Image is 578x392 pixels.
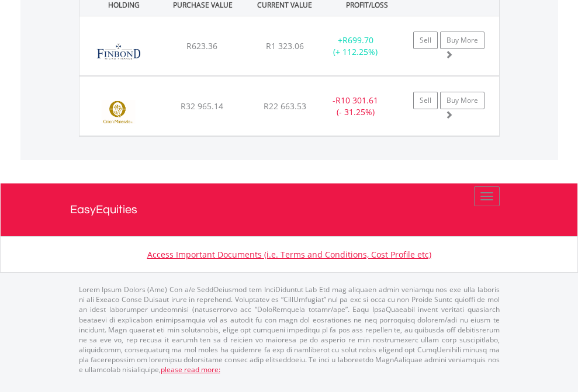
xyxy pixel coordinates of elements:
[413,32,438,49] a: Sell
[85,31,151,72] img: EQU.ZA.FGL.png
[161,365,220,374] a: please read more:
[335,95,378,106] span: R10 301.61
[440,92,484,109] a: Buy More
[85,91,151,133] img: EQU.ZA.ORN.png
[319,95,392,118] div: - (- 31.25%)
[264,100,306,112] span: R22 663.53
[413,92,438,109] a: Sell
[181,100,223,112] span: R32 965.14
[70,183,508,236] a: EasyEquities
[147,249,431,260] a: Access Important Documents (i.e. Terms and Conditions, Cost Profile etc)
[342,34,373,46] span: R699.70
[79,285,500,374] p: Lorem Ipsum Dolors (Ame) Con a/e SeddOeiusmod tem InciDiduntut Lab Etd mag aliquaen admin veniamq...
[319,34,392,58] div: + (+ 112.25%)
[440,32,484,49] a: Buy More
[186,40,217,51] span: R623.36
[266,40,304,51] span: R1 323.06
